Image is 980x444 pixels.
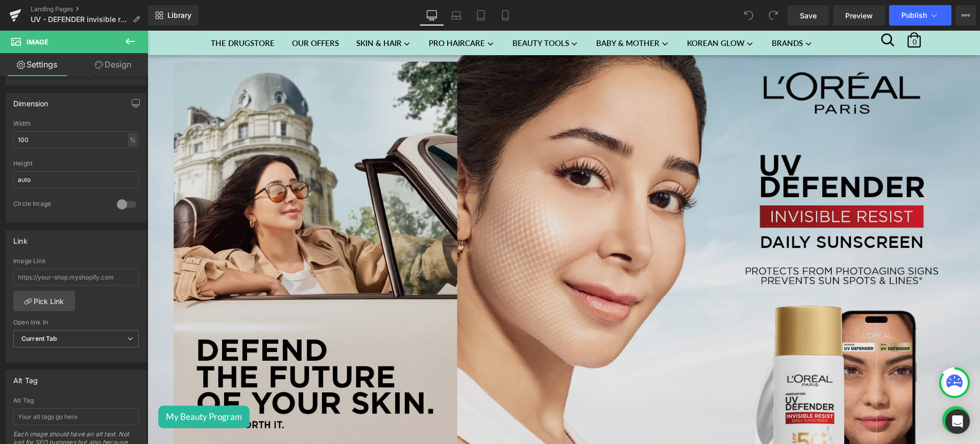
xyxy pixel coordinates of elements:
a: Tablet [469,5,493,26]
span: Library [167,11,191,20]
button: Redo [763,5,783,26]
div: % [128,133,137,147]
a: Landing Pages [31,5,148,13]
div: Open Intercom Messenger [945,409,970,434]
a: Laptop [444,5,469,26]
div: Link [13,231,28,245]
b: Current Tab [21,335,58,342]
a: 0 [756,1,777,10]
input: auto [13,171,139,188]
span: 0 [757,8,777,15]
div: Image Link [13,258,139,265]
span: UV - DEFENDER invisible resist [31,15,129,24]
a: Desktop [420,5,444,26]
input: Your alt tags go here [13,408,139,425]
span: Save [800,10,817,21]
button: Undo [739,5,759,26]
div: Width [13,120,139,127]
button: More [955,5,976,26]
a: New Library [148,5,199,26]
button: My Beauty Program [11,375,102,398]
span: Image [27,38,48,46]
div: Alt Tag [13,370,38,385]
span: Publish [901,11,927,19]
a: Design [76,53,150,76]
input: https://your-shop.myshopify.com [13,269,139,286]
a: Preview [833,5,885,26]
div: Open link In [13,319,139,326]
a: Mobile [493,5,518,26]
a: Pick Link [13,291,75,311]
div: Circle Image [13,200,107,211]
div: Dimension [13,94,48,108]
input: auto [13,131,139,148]
span: Preview [845,10,873,21]
button: Publish [889,5,951,26]
div: Alt Tag [13,397,139,404]
div: Height [13,160,139,167]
